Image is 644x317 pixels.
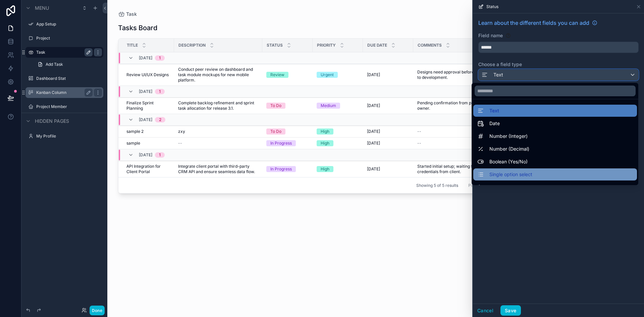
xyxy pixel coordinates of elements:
[317,128,359,135] a: High
[36,76,102,81] label: Dashboard Stat
[126,129,170,134] a: sample 2
[417,100,493,111] a: Pending confirmation from product owner.
[159,89,161,94] div: 1
[178,100,258,111] a: Complete backlog refinement and sprint task allocation for release 3.1.
[417,141,493,146] a: --
[417,141,421,146] span: --
[321,72,334,78] div: Urgent
[178,129,258,134] a: zxy
[118,23,157,33] h1: Tasks Board
[266,103,309,109] a: To Do
[126,72,170,77] a: Review UI/UX Designs
[126,141,170,146] a: sample
[489,170,532,178] span: Single option select
[367,141,409,146] a: [DATE]
[270,103,281,109] div: To Do
[317,72,359,78] a: Urgent
[270,128,281,135] div: To Do
[317,103,359,109] a: Medium
[321,166,329,172] div: High
[36,50,90,55] label: Task
[178,141,182,146] span: --
[178,164,258,174] a: Integrate client portal with third-party CRM API and ensure seamless data flow.
[367,43,387,48] span: Due Date
[178,43,206,48] span: Description
[367,141,380,146] span: [DATE]
[417,69,493,80] span: Designs need approval before handoff to development.
[126,11,137,17] span: Task
[36,134,102,139] label: My Profile
[139,55,152,61] span: [DATE]
[489,107,499,115] span: Text
[159,152,161,158] div: 1
[139,152,152,158] span: [DATE]
[35,118,69,124] span: Hidden pages
[417,129,493,134] a: --
[489,119,500,127] span: Date
[367,166,409,172] a: [DATE]
[416,183,458,188] span: Showing 5 of 5 results
[321,140,329,146] div: High
[270,166,292,172] div: In Progress
[270,140,292,146] div: In Progress
[367,103,409,108] a: [DATE]
[489,183,536,191] span: Multiple option select
[90,306,105,315] button: Done
[126,164,170,174] a: API Integration for Client Portal
[266,72,309,78] a: Review
[270,72,284,78] div: Review
[46,62,63,67] span: Add Task
[267,43,283,48] span: Status
[489,158,528,166] span: Boolean (Yes/No)
[367,129,380,134] span: [DATE]
[489,145,529,153] span: Number (Decimal)
[367,103,380,108] span: [DATE]
[36,90,90,95] label: Kanban Column
[139,117,152,122] span: [DATE]
[126,100,170,111] a: Finalize Sprint Planning
[126,72,169,77] span: Review UI/UX Designs
[36,36,102,41] label: Project
[266,166,309,172] a: In Progress
[367,72,409,77] a: [DATE]
[317,43,336,48] span: Priority
[417,164,493,174] a: Started initial setup; waiting for CRM credentials from client.
[178,67,258,83] a: Conduct peer review on dashboard and task module mockups for new mobile platform.
[367,72,380,77] span: [DATE]
[417,129,421,134] span: --
[178,141,258,146] a: --
[489,132,528,140] span: Number (Integer)
[266,140,309,146] a: In Progress
[317,166,359,172] a: High
[35,5,49,11] span: Menu
[159,55,161,61] div: 1
[321,103,336,109] div: Medium
[126,141,140,146] span: sample
[118,11,137,17] a: Task
[139,89,152,94] span: [DATE]
[367,129,409,134] a: [DATE]
[34,59,103,70] a: Add Task
[127,43,138,48] span: Title
[418,43,442,48] span: Comments
[36,21,102,27] label: App Setup
[317,140,359,146] a: High
[36,104,102,109] label: Project Member
[367,166,380,172] span: [DATE]
[178,129,185,134] span: zxy
[159,117,161,122] div: 2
